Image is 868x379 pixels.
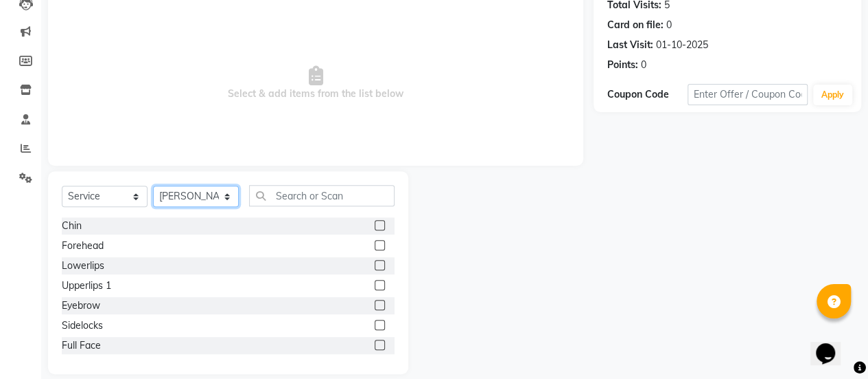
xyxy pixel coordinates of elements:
input: Enter Offer / Coupon Code [688,84,808,105]
input: Search or Scan [249,185,395,206]
div: Upperlips 1 [62,279,111,293]
span: Select & add items from the list below [62,14,570,152]
div: Sidelocks [62,318,103,333]
div: 01-10-2025 [656,38,708,52]
div: Eyebrow [62,299,100,313]
div: Lowerlips [62,259,104,273]
div: Chin [62,219,82,233]
div: 0 [666,18,672,32]
button: Apply [813,85,852,105]
div: Full Face [62,338,101,353]
div: Forehead [62,239,104,253]
div: Last Visit: [607,38,653,52]
div: 0 [641,58,646,72]
div: Points: [607,58,638,72]
iframe: chat widget [810,324,854,365]
div: Coupon Code [607,87,688,102]
div: Card on file: [607,18,664,32]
